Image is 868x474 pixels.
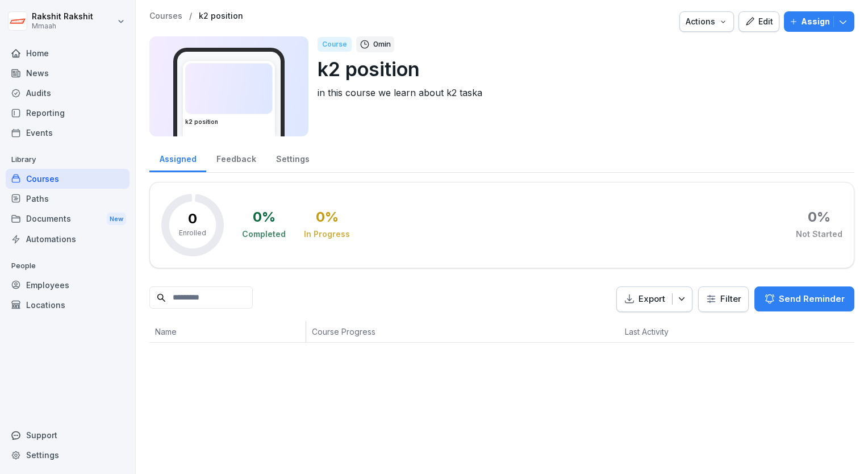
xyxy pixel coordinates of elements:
a: Home [6,43,130,63]
a: Locations [6,295,130,315]
a: Settings [6,445,130,465]
p: 0 [188,212,197,226]
p: Library [6,151,130,169]
p: Export [639,293,665,306]
button: Export [616,286,692,312]
p: Mmaah [32,22,93,30]
p: in this course we learn about k2 taska [318,86,845,99]
p: Enrolled [179,228,206,238]
p: Last Activity [625,326,711,338]
div: Not Started [796,228,842,240]
div: Support [6,425,130,445]
div: New [107,213,126,226]
a: Reporting [6,103,130,123]
a: Events [6,123,130,143]
a: Assigned [149,143,206,172]
div: 0 % [808,210,831,224]
a: News [6,63,130,83]
button: Send Reminder [754,286,854,311]
button: Actions [679,11,734,32]
a: DocumentsNew [6,209,130,230]
p: Name [155,326,300,338]
a: Automations [6,229,130,249]
a: Courses [149,11,182,21]
div: Documents [6,209,130,230]
p: Rakshit Rakshit [32,12,93,22]
div: Actions [686,15,728,28]
div: Edit [745,15,773,28]
a: Employees [6,275,130,295]
a: Audits [6,83,130,103]
p: Course Progress [312,326,496,338]
button: Edit [738,11,779,32]
div: Completed [242,228,286,240]
p: Send Reminder [779,293,845,305]
p: People [6,257,130,275]
a: Settings [266,143,319,172]
div: 0 % [316,210,339,224]
p: Assign [801,15,830,28]
a: Courses [6,169,130,189]
h3: k2 position [185,118,273,126]
a: Feedback [206,143,266,172]
button: Filter [699,287,748,311]
a: k2 position [199,11,243,21]
div: In Progress [304,228,350,240]
p: k2 position [318,55,845,84]
div: Course [318,37,352,52]
div: Filter [706,293,741,305]
a: Paths [6,189,130,209]
div: 0 % [253,210,276,224]
p: / [189,11,192,21]
p: 0 min [373,39,391,50]
button: Assign [784,11,854,32]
